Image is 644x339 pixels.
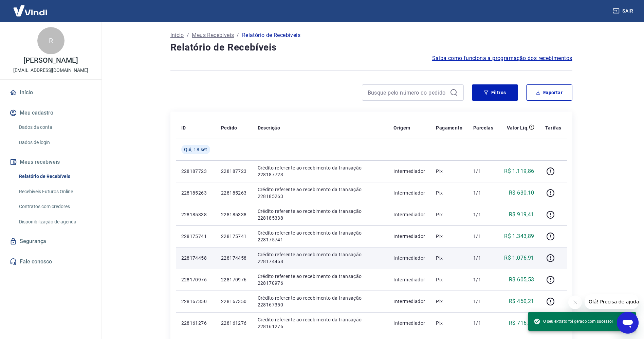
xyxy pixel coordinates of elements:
[258,124,280,131] p: Descrição
[534,318,613,325] span: O seu extrato foi gerado com sucesso!
[8,254,93,269] a: Fale conosco
[181,276,210,283] p: 228170976
[181,255,210,261] p: 228174458
[221,124,237,131] p: Pedido
[436,124,462,131] p: Pagamento
[473,298,493,305] p: 1/1
[473,211,493,218] p: 1/1
[507,124,529,131] p: Valor Líq.
[473,190,493,196] p: 1/1
[432,54,572,62] a: Saiba como funciona a programação dos recebimentos
[436,168,462,175] p: Pix
[473,168,493,175] p: 1/1
[509,211,534,219] p: R$ 919,41
[181,320,210,326] p: 228161276
[8,234,93,249] a: Segurança
[436,233,462,240] p: Pix
[436,190,462,196] p: Pix
[472,84,518,101] button: Filtros
[393,124,410,131] p: Origem
[436,320,462,326] p: Pix
[258,251,383,265] p: Crédito referente ao recebimento da transação 228174458
[181,168,210,175] p: 228187723
[545,124,562,131] p: Tarifas
[181,124,186,131] p: ID
[617,312,639,334] iframe: Botão para abrir a janela de mensagens
[13,67,88,74] p: [EMAIL_ADDRESS][DOMAIN_NAME]
[221,320,247,326] p: 228161276
[473,233,493,240] p: 1/1
[473,255,493,261] p: 1/1
[16,169,93,183] a: Relatório de Recebíveis
[393,298,425,305] p: Intermediador
[526,84,572,101] button: Exportar
[221,168,247,175] p: 228187723
[170,31,184,39] a: Início
[509,276,534,284] p: R$ 605,53
[8,85,93,100] a: Início
[16,120,93,134] a: Dados da conta
[8,105,93,120] button: Meu cadastro
[16,136,93,149] a: Dados de login
[181,233,210,240] p: 228175741
[258,186,383,200] p: Crédito referente ao recebimento da transação 228185263
[192,31,234,39] a: Meus Recebíveis
[509,319,534,327] p: R$ 716,62
[504,254,534,262] p: R$ 1.076,91
[221,233,247,240] p: 228175741
[23,57,78,64] p: [PERSON_NAME]
[4,5,57,10] span: Olá! Precisa de ajuda?
[237,31,239,39] p: /
[393,168,425,175] p: Intermediador
[509,297,534,305] p: R$ 450,21
[436,298,462,305] p: Pix
[37,27,65,54] div: R
[258,273,383,286] p: Crédito referente ao recebimento da transação 228170976
[393,190,425,196] p: Intermediador
[393,211,425,218] p: Intermediador
[509,189,534,197] p: R$ 630,10
[181,211,210,218] p: 228185338
[258,230,383,243] p: Crédito referente ao recebimento da transação 228175741
[504,167,534,175] p: R$ 1.119,86
[473,276,493,283] p: 1/1
[187,31,189,39] p: /
[504,232,534,240] p: R$ 1.343,89
[258,316,383,330] p: Crédito referente ao recebimento da transação 228161276
[473,124,493,131] p: Parcelas
[436,255,462,261] p: Pix
[393,233,425,240] p: Intermediador
[221,276,247,283] p: 228170976
[221,190,247,196] p: 228185263
[436,211,462,218] p: Pix
[611,5,636,17] button: Sair
[568,296,582,309] iframe: Fechar mensagem
[393,320,425,326] p: Intermediador
[8,155,93,169] button: Meus recebíveis
[16,185,93,199] a: Recebíveis Futuros Online
[585,294,639,309] iframe: Mensagem da empresa
[258,208,383,221] p: Crédito referente ao recebimento da transação 228185338
[8,0,52,21] img: Vindi
[184,146,207,153] span: Qui, 18 set
[242,31,300,39] p: Relatório de Recebíveis
[181,190,210,196] p: 228185263
[393,255,425,261] p: Intermediador
[170,41,572,54] h4: Relatório de Recebíveis
[258,295,383,308] p: Crédito referente ao recebimento da transação 228167350
[16,215,93,229] a: Disponibilização de agenda
[221,298,247,305] p: 228167350
[16,200,93,214] a: Contratos com credores
[393,276,425,283] p: Intermediador
[221,211,247,218] p: 228185338
[221,255,247,261] p: 228174458
[181,298,210,305] p: 228167350
[368,87,447,98] input: Busque pelo número do pedido
[473,320,493,326] p: 1/1
[436,276,462,283] p: Pix
[258,164,383,178] p: Crédito referente ao recebimento da transação 228187723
